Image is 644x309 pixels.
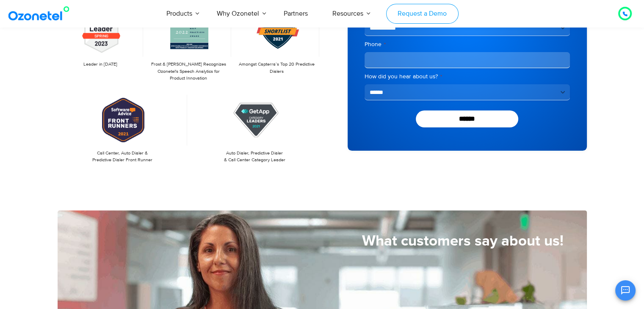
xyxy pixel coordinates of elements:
[365,72,570,81] label: How did you hear about us?
[365,40,570,49] label: Phone
[386,4,459,24] a: Request a Demo
[238,61,315,75] p: Amongst Capterra’s Top 20 Predictive Dialers
[58,234,564,248] h5: What customers say about us!
[62,150,183,164] p: Call Center, Auto Dialer & Predictive Dialer Front Runner
[150,61,227,82] p: Frost & [PERSON_NAME] Recognizes Ozonetel's Speech Analytics for Product Innovation
[194,150,315,164] p: Auto Dialer, Predictive Dialer & Call Center Category Leader
[615,280,636,301] button: Open chat
[62,61,139,68] p: Leader in [DATE]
